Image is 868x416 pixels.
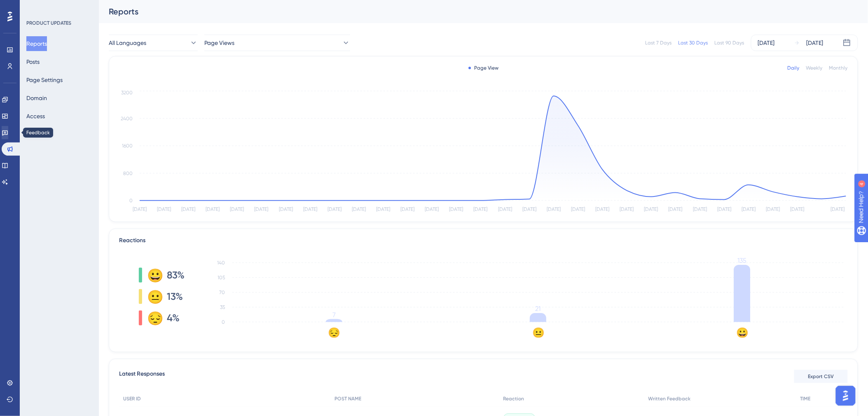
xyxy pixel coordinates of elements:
[766,207,780,213] tspan: [DATE]
[738,257,747,264] tspan: 135
[425,207,439,213] tspan: [DATE]
[328,327,341,339] text: 😔
[57,4,59,11] div: 4
[644,207,658,213] tspan: [DATE]
[503,395,524,402] span: Reaction
[26,36,47,51] button: Reports
[788,65,800,71] div: Daily
[376,207,390,213] tspan: [DATE]
[536,305,541,313] tspan: 21
[791,207,805,213] tspan: [DATE]
[352,207,366,213] tspan: [DATE]
[335,395,361,402] span: POST NAME
[204,38,234,48] span: Page Views
[147,311,160,325] div: 😔
[758,38,775,48] div: [DATE]
[129,198,133,203] tspan: 0
[678,40,708,46] div: Last 30 Days
[498,207,512,213] tspan: [DATE]
[119,369,165,384] span: Latest Responses
[167,269,185,282] span: 83%
[807,38,824,48] div: [DATE]
[669,207,683,213] tspan: [DATE]
[26,20,71,26] div: PRODUCT UPDATES
[218,275,225,280] tspan: 105
[800,395,811,402] span: TIME
[717,207,731,213] tspan: [DATE]
[794,370,848,383] button: Export CSV
[449,207,463,213] tspan: [DATE]
[474,207,488,213] tspan: [DATE]
[522,207,536,213] tspan: [DATE]
[121,116,133,122] tspan: 2400
[181,207,195,213] tspan: [DATE]
[26,72,63,87] button: Page Settings
[571,207,585,213] tspan: [DATE]
[742,207,756,213] tspan: [DATE]
[204,35,350,51] button: Page Views
[109,38,146,48] span: All Languages
[123,171,133,176] tspan: 800
[167,290,183,303] span: 13%
[123,395,141,402] span: USER ID
[468,65,498,71] div: Page View
[303,207,317,213] tspan: [DATE]
[26,54,40,69] button: Posts
[401,207,415,213] tspan: [DATE]
[532,327,545,339] text: 😐
[122,143,133,149] tspan: 1600
[279,207,293,213] tspan: [DATE]
[829,65,848,71] div: Monthly
[547,207,561,213] tspan: [DATE]
[219,290,225,295] tspan: 70
[220,304,225,310] tspan: 35
[328,207,342,213] tspan: [DATE]
[109,6,838,17] div: Reports
[332,311,336,319] tspan: 7
[121,90,133,96] tspan: 3200
[808,373,834,380] span: Export CSV
[736,327,749,339] text: 😀
[222,319,225,325] tspan: 0
[217,260,225,266] tspan: 140
[147,269,160,282] div: 😀
[206,207,220,213] tspan: [DATE]
[648,395,691,402] span: Written Feedback
[715,40,744,46] div: Last 90 Days
[119,236,848,245] div: Reactions
[693,207,707,213] tspan: [DATE]
[806,65,823,71] div: Weekly
[109,35,198,51] button: All Languages
[133,207,147,213] tspan: [DATE]
[833,383,858,408] iframe: UserGuiding AI Assistant Launcher
[255,207,269,213] tspan: [DATE]
[157,207,171,213] tspan: [DATE]
[26,109,45,124] button: Access
[620,207,634,213] tspan: [DATE]
[147,290,160,303] div: 😐
[167,311,180,325] span: 4%
[646,40,672,46] div: Last 7 Days
[596,207,610,213] tspan: [DATE]
[230,207,244,213] tspan: [DATE]
[831,207,845,213] tspan: [DATE]
[19,2,51,12] span: Need Help?
[26,91,47,105] button: Domain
